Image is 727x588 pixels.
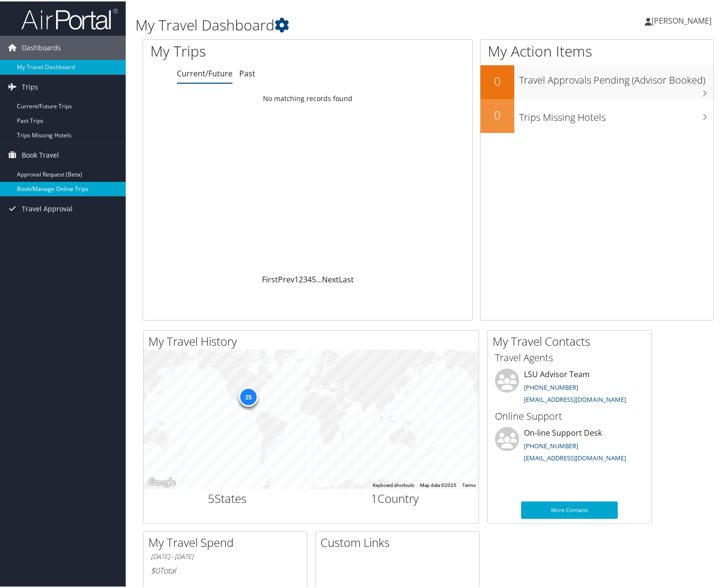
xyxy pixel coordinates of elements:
a: 0Travel Approvals Pending (Advisor Booked) [480,64,713,98]
a: 0Trips Missing Hotels [480,98,713,132]
span: 5 [208,489,215,505]
a: [EMAIL_ADDRESS][DOMAIN_NAME] [524,394,626,402]
img: airportal-logo.png [21,6,118,29]
a: Open this area in Google Maps (opens a new window) [146,475,178,487]
a: [PHONE_NUMBER] [524,440,578,449]
div: 25 [239,386,258,405]
h2: 0 [480,72,514,88]
li: LSU Advisor Team [490,367,649,407]
h3: Travel Agents [495,350,644,363]
h2: 0 [480,105,514,122]
h1: My Travel Dashboard [135,14,526,34]
h2: States [151,489,304,505]
h2: My Travel Contacts [493,332,651,348]
h2: My Travel History [148,332,479,348]
a: Current/Future [177,67,233,77]
button: Keyboard shortcuts [373,481,414,487]
span: Trips [22,73,38,98]
h3: Travel Approvals Pending (Advisor Booked) [519,67,713,86]
img: Google [146,475,178,487]
a: [PHONE_NUMBER] [524,382,578,390]
h1: My Action Items [480,40,713,60]
a: 1 [294,273,299,283]
h2: Custom Links [320,533,479,549]
a: Prev [278,273,294,283]
span: Book Travel [22,142,59,166]
span: Travel Approval [22,195,73,220]
h3: Trips Missing Hotels [519,104,713,123]
a: [EMAIL_ADDRESS][DOMAIN_NAME] [524,452,626,461]
a: More Contacts [521,500,618,517]
span: Dashboards [22,34,61,59]
a: Last [339,273,354,283]
a: 4 [307,273,312,283]
span: 1 [371,489,378,505]
a: Past [239,67,255,77]
h3: Online Support [495,408,644,422]
span: Map data ©2025 [420,481,456,486]
h1: My Trips [150,40,328,60]
a: Terms (opens in new tab) [462,481,476,486]
h2: My Travel Spend [148,533,307,549]
a: 5 [312,273,316,283]
a: 2 [299,273,303,283]
h6: Total [151,564,300,574]
a: First [262,273,278,283]
h2: Country [319,489,472,505]
span: … [316,273,322,283]
a: 3 [303,273,307,283]
li: On-line Support Desk [490,426,649,465]
a: Next [322,273,339,283]
span: [PERSON_NAME] [652,14,712,25]
td: No matching records found [143,88,472,106]
span: $0 [151,564,160,574]
a: [PERSON_NAME] [645,5,721,34]
h6: [DATE] - [DATE] [151,551,300,560]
